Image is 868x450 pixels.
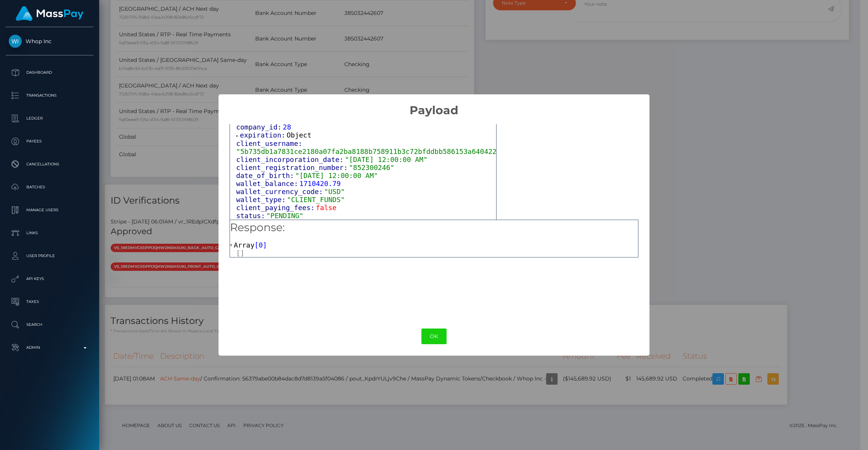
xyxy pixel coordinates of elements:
[236,204,316,212] span: client_paying_fees:
[9,319,90,330] p: Search
[16,6,84,21] img: MassPay Logo
[236,188,324,196] span: wallet_currency_code:
[9,67,90,78] p: Dashboard
[287,131,312,139] span: Object
[266,212,304,220] span: "PENDING"
[9,159,90,170] p: Cancellations
[236,147,773,155] span: "5b735db1a7831ce2180a07fa2ba8188b758911b3c72bfddbb586153a640422ff86209f27f4ed6f1b0eb631ff3209f1c5...
[349,163,394,172] span: "852300246"
[9,250,90,262] p: User Profile
[299,180,341,188] span: 1710420.79
[9,35,22,48] img: Whop Inc
[259,241,263,249] span: 0
[9,90,90,101] p: Transactions
[219,94,649,117] h2: Payload
[236,139,304,147] span: client_username:
[295,172,378,180] span: "[DATE] 12:00:00 AM"
[236,163,349,172] span: client_registration_number:
[283,123,291,131] span: 28
[236,196,287,204] span: wallet_type:
[270,220,291,228] span: false
[9,342,90,353] p: Admin
[236,155,345,163] span: client_incorporation_date:
[230,220,638,235] h5: Response:
[236,172,295,180] span: date_of_birth:
[316,204,336,212] span: false
[9,113,90,124] p: Ledger
[263,241,267,249] span: ]
[236,180,299,188] span: wallet_balance:
[236,123,283,131] span: company_id:
[234,241,254,249] span: Array
[9,227,90,239] p: Links
[421,329,447,344] button: OK
[6,38,93,45] span: Whop Inc
[9,273,90,285] p: API Keys
[345,155,428,163] span: "[DATE] 12:00:00 AM"
[9,204,90,216] p: Manage Users
[287,196,345,204] span: "CLIENT_FUNDS"
[236,212,266,220] span: status:
[9,136,90,147] p: Payees
[9,181,90,193] p: Batches
[240,131,286,139] span: expiration:
[9,296,90,308] p: Taxes
[324,188,345,196] span: "USD"
[254,241,259,249] span: [
[236,220,270,228] span: is_demo:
